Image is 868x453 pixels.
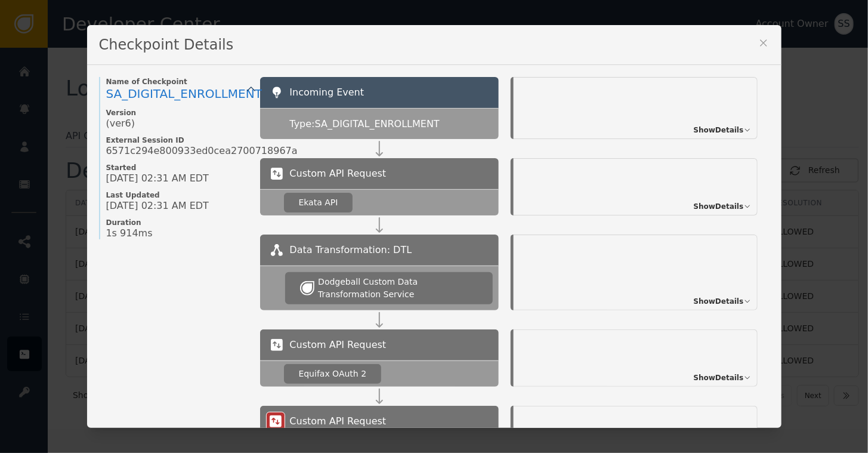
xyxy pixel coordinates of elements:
span: Custom API Request [290,414,387,429]
span: 6571c294e800933ed0cea2700718967a [106,145,298,157]
div: Ekata API [299,196,338,209]
span: Type: SA_DIGITAL_ENROLLMENT [290,117,440,131]
span: [DATE] 02:31 AM EDT [106,200,209,212]
div: Equifax OAuth 2 [299,368,367,380]
span: 1s 914ms [106,227,153,239]
span: Custom API Request [290,167,387,181]
span: (ver 6 ) [106,118,135,130]
div: Dodgeball Custom Data Transformation Service [318,276,477,301]
span: Duration [106,218,248,227]
span: Started [106,163,248,172]
span: Show Details [694,201,744,212]
span: Version [106,108,248,118]
span: Show Details [694,125,744,135]
span: Name of Checkpoint [106,77,248,87]
span: Show Details [694,372,744,383]
span: SA_DIGITAL_ENROLLMENT [106,87,262,101]
span: Incoming Event [290,87,365,98]
span: Show Details [694,296,744,307]
span: Data Transformation: DTL [290,243,412,257]
span: [DATE] 02:31 AM EDT [106,172,209,184]
span: External Session ID [106,135,248,145]
div: Checkpoint Details [87,25,781,65]
span: Custom API Request [290,338,387,352]
span: Last Updated [106,190,248,200]
a: SA_DIGITAL_ENROLLMENT [106,87,248,102]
